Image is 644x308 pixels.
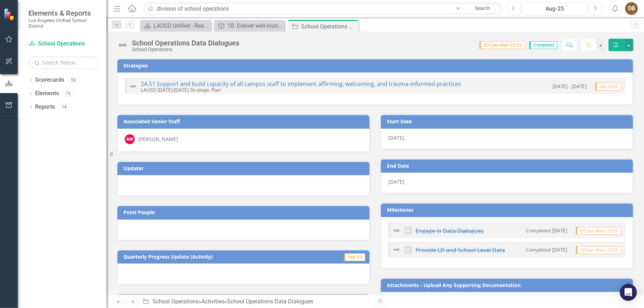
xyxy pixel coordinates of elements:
h3: Quarterly Progress Update (Activity) [123,254,318,259]
div: School Operations [132,47,239,52]
span: [DATE] [388,134,404,141]
span: [DATE] [388,178,404,185]
a: 2A.S1 Support and build capacity of all campus staff to implement affirming, welcoming, and traum... [141,80,461,88]
span: Q3 (Jan-Mar)-22/23 [576,246,621,254]
div: 1B. Deliver well-rounded, inspiring educational and enrichment experiences to instill and maintai... [227,21,283,30]
div: AW [125,134,135,144]
input: Search Below... [28,56,99,69]
a: Scorecards [35,76,64,84]
a: Engage in Data Dialogues [416,227,484,235]
a: Activities [201,298,224,305]
div: LAUSD Unified - Ready for the World [154,21,209,30]
span: Completed [529,41,557,49]
small: [DATE] - [DATE] [553,83,587,90]
div: Open Intercom Messenger [620,284,637,301]
h3: Strategies [123,63,629,68]
div: 14 [59,104,70,110]
span: Q3 (Jan-Mar)-22/23 [479,41,525,49]
img: Not Defined [117,39,128,51]
h3: Updater [123,166,366,171]
div: 75 [62,91,74,97]
small: Completed [DATE] [526,227,567,234]
img: Not Defined [392,245,401,254]
a: School Operations [152,298,199,305]
span: Mar-23 [344,253,365,261]
a: LAUSD Unified - Ready for the World [142,21,209,30]
a: Reports [35,103,55,111]
div: School Operations Data Dialogues [132,39,239,47]
small: LAUSD [DATE]-[DATE] Strategic Plan [141,86,221,93]
a: Search [465,4,500,13]
h3: End Date [387,163,629,168]
div: School Operations Data Dialogues [227,298,313,305]
a: 1B. Deliver well-rounded, inspiring educational and enrichment experiences to instill and maintai... [216,21,283,30]
img: Not Defined [129,82,137,91]
img: ClearPoint Strategy [4,8,16,21]
button: Aug-25 [522,2,587,15]
small: Completed [DATE] [526,246,567,253]
small: Los Angeles Unified School District [28,17,99,29]
a: Provide LD and School Level Data [416,246,505,254]
a: Elements [35,90,59,98]
span: Q4-24/25 [595,83,621,91]
h3: Point People [123,210,366,215]
h3: Start Date [387,119,629,124]
div: Aug-25 [525,5,584,13]
input: Search ClearPoint... [144,2,502,15]
div: » » [142,298,370,306]
div: School Operations Data Dialogues [301,22,357,31]
h3: Associated Senior Staff [123,119,366,124]
div: [PERSON_NAME] [138,136,178,143]
span: Q3 (Jan-Mar)-22/23 [576,227,621,235]
a: School Operations [28,40,99,48]
h3: Attachments - Upload Any Supporting Documentation [387,282,629,288]
img: Not Defined [392,226,401,235]
button: DB [625,2,638,15]
div: 59 [68,77,79,83]
h3: Milestones [387,207,629,212]
span: Elements & Reports [28,9,99,17]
